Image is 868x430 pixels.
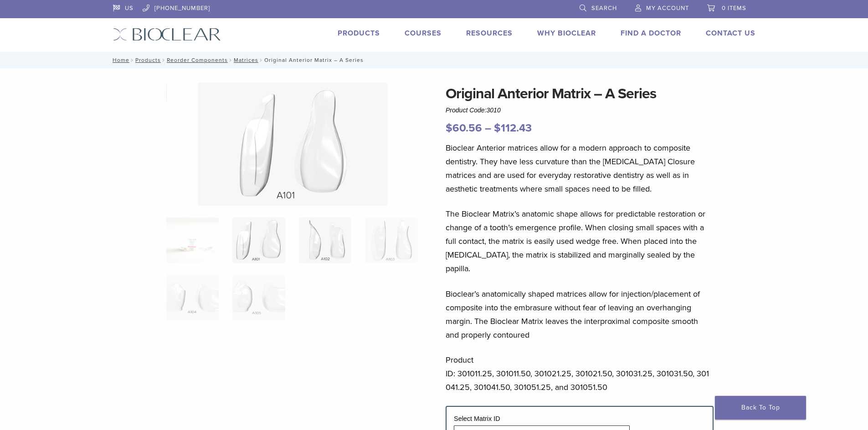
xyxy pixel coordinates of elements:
a: Resources [466,29,513,38]
img: Original Anterior Matrix - A Series - Image 4 [365,218,417,263]
p: The Bioclear Matrix’s anatomic shape allows for predictable restoration or change of a tooth’s em... [446,207,714,275]
a: Why Bioclear [537,29,596,38]
span: / [161,58,167,62]
span: Search [591,5,617,12]
a: Back To Top [715,396,806,420]
span: My Account [646,5,689,12]
bdi: 60.56 [446,121,482,135]
span: / [129,58,135,62]
bdi: 112.43 [494,121,532,135]
span: 3010 [487,106,501,114]
span: / [258,58,264,62]
a: Matrices [234,57,258,63]
span: – [485,121,491,135]
a: Courses [405,29,442,38]
img: Anterior-Original-A-Series-Matrices-324x324.jpg [166,218,219,263]
a: Products [135,57,161,63]
nav: Original Anterior Matrix – A Series [106,52,762,68]
span: 0 items [722,5,746,12]
img: Original Anterior Matrix - A Series - Image 6 [232,275,285,320]
p: Bioclear Anterior matrices allow for a modern approach to composite dentistry. They have less cur... [446,141,714,196]
img: Original Anterior Matrix - A Series - Image 2 [232,218,285,263]
span: Product Code: [446,106,501,114]
p: Product ID: 301011.25, 301011.50, 301021.25, 301021.50, 301031.25, 301031.50, 301041.25, 301041.5... [446,353,714,394]
span: $ [446,121,452,135]
a: Find A Doctor [621,29,681,38]
a: Home [110,57,129,63]
p: Bioclear’s anatomically shaped matrices allow for injection/placement of composite into the embra... [446,287,714,342]
img: Bioclear [113,28,221,41]
img: Original Anterior Matrix - A Series - Image 2 [198,83,387,206]
label: Select Matrix ID [454,415,500,422]
span: / [228,58,234,62]
img: Original Anterior Matrix - A Series - Image 5 [166,275,219,320]
a: Reorder Components [167,57,228,63]
a: Products [338,29,380,38]
img: Original Anterior Matrix - A Series - Image 3 [299,218,351,263]
a: Contact Us [706,29,755,38]
span: $ [494,121,501,135]
h1: Original Anterior Matrix – A Series [446,83,714,105]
